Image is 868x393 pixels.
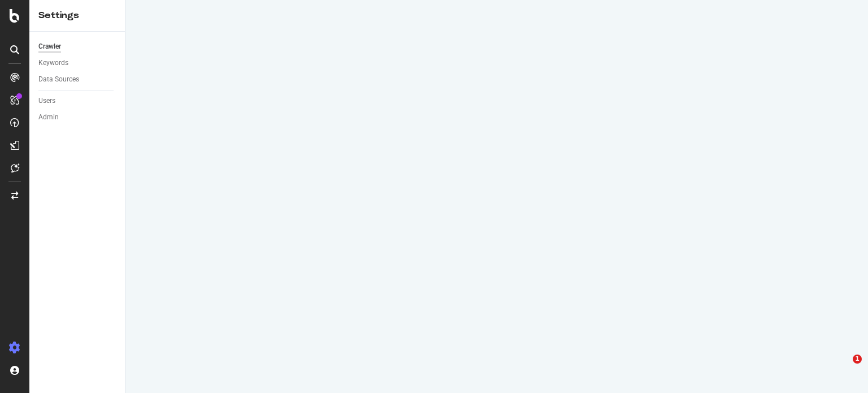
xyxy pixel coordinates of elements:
[830,355,857,382] iframe: Intercom live chat
[38,74,117,85] a: Data Sources
[38,111,59,123] div: Admin
[38,111,117,123] a: Admin
[38,57,117,69] a: Keywords
[38,9,116,22] div: Settings
[38,95,55,107] div: Users
[38,41,117,53] a: Crawler
[38,95,117,107] a: Users
[38,41,61,53] div: Crawler
[38,57,68,69] div: Keywords
[853,355,862,364] span: 1
[38,74,79,85] div: Data Sources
